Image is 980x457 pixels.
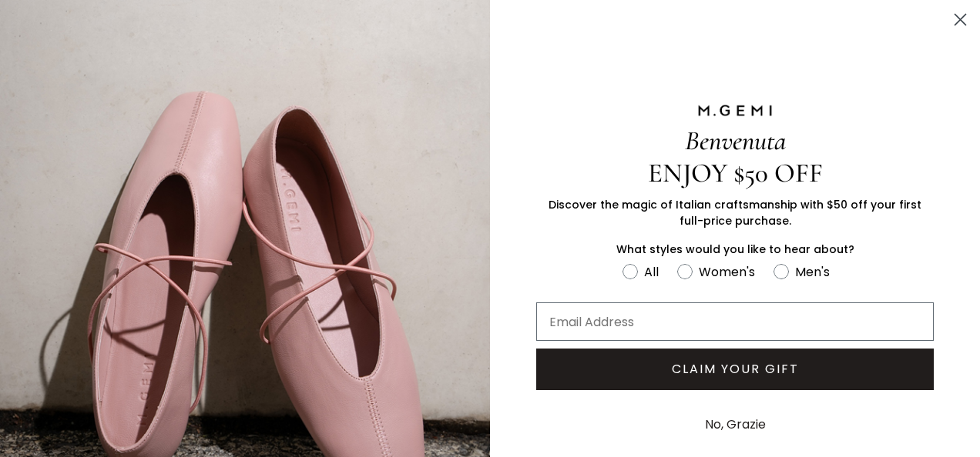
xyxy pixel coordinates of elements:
input: Email Address [536,302,934,341]
span: Benvenuta [685,125,786,157]
span: Discover the magic of Italian craftsmanship with $50 off your first full-price purchase. [549,197,921,228]
button: CLAIM YOUR GIFT [536,349,934,390]
button: No, Grazie [697,405,774,444]
button: Close dialog [947,6,974,33]
img: M.GEMI [696,104,774,118]
div: Men's [795,262,830,282]
div: All [644,262,659,282]
span: ENJOY $50 OFF [648,157,823,189]
span: What styles would you like to hear about? [616,242,854,257]
div: Women's [699,262,755,282]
